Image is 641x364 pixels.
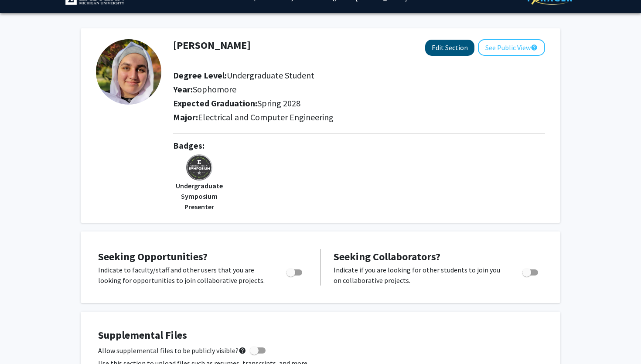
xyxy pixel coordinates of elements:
[173,84,531,95] h2: Year:
[239,345,246,356] mat-icon: help
[7,325,37,357] iframe: Chat
[257,98,300,109] span: Spring 2028
[227,70,314,81] span: Undergraduate Student
[96,39,161,105] img: Profile Picture
[186,154,212,180] img: emu_undergraduate_symposium_presenter.png
[478,39,545,56] button: See Public View
[173,112,545,122] h2: Major:
[519,265,543,278] div: Toggle
[334,250,440,263] span: Seeking Collaborators?
[193,84,236,95] span: Sophomore
[173,98,531,109] h2: Expected Graduation:
[531,42,538,53] mat-icon: help
[173,140,545,151] h2: Badges:
[173,180,225,212] p: Undergraduate Symposium Presenter
[334,265,506,286] p: Indicate if you are looking for other students to join you on collaborative projects.
[98,265,270,286] p: Indicate to faculty/staff and other users that you are looking for opportunities to join collabor...
[98,250,208,263] span: Seeking Opportunities?
[425,40,474,56] button: Edit Section
[173,39,251,52] h1: [PERSON_NAME]
[198,112,334,122] span: Electrical and Computer Engineering
[283,265,307,278] div: Toggle
[98,345,246,356] span: Allow supplemental files to be publicly visible?
[173,70,531,81] h2: Degree Level:
[98,329,543,342] h4: Supplemental Files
